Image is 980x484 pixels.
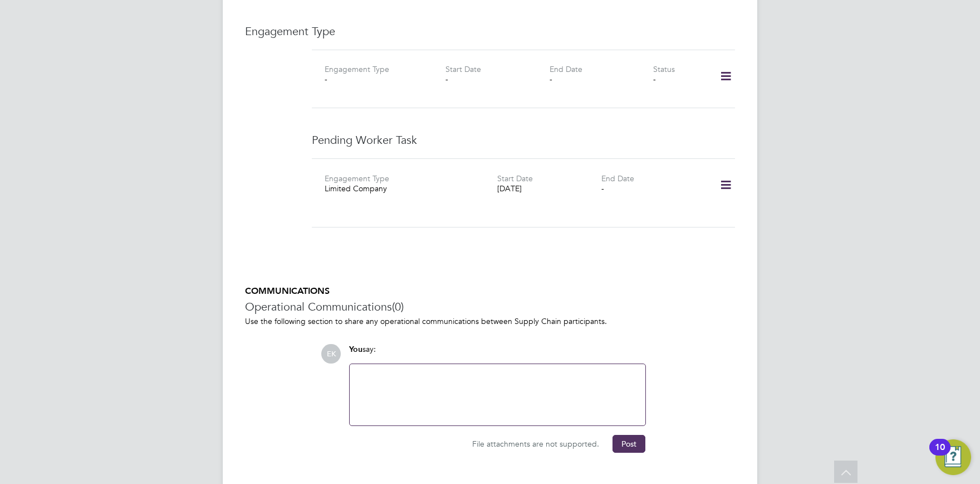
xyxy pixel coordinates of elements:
[445,74,549,84] div: -
[497,173,533,183] label: Start Date
[653,64,675,74] label: Status
[325,173,389,183] label: Engagement Type
[325,64,389,74] label: Engagement Type
[612,435,645,453] button: Post
[601,173,634,183] label: End Date
[497,183,601,193] div: [DATE]
[245,24,735,38] h3: Engagement Type
[245,285,735,297] h5: COMMUNICATIONS
[245,316,735,326] p: Use the following section to share any operational communications between Supply Chain participants.
[653,74,705,84] div: -
[392,299,404,314] span: (0)
[935,447,945,462] div: 10
[935,439,971,475] button: Open Resource Center, 10 new notifications
[312,133,735,147] h3: Pending Worker Task
[550,64,582,74] label: End Date
[321,344,341,364] span: EK
[550,74,653,84] div: -
[601,183,705,193] div: -
[472,439,599,449] span: File attachments are not supported.
[325,183,497,193] div: Limited Company
[349,344,646,364] div: say:
[245,299,735,314] h3: Operational Communications
[445,64,481,74] label: Start Date
[325,74,428,84] div: -
[349,345,362,354] span: You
